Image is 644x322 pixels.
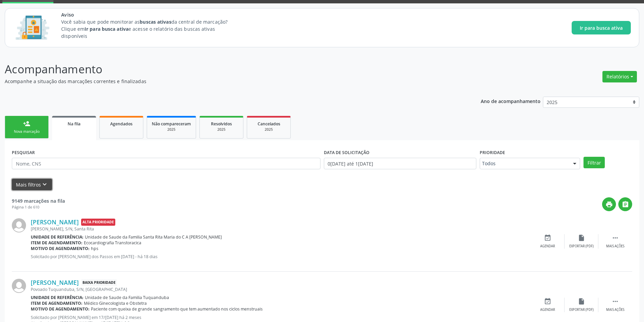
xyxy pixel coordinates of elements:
[61,11,240,18] span: Aviso
[110,121,133,127] span: Agendados
[12,279,26,293] img: img
[606,244,624,249] div: Mais ações
[10,129,44,134] div: Nova marcação
[258,121,280,127] span: Cancelados
[540,244,555,249] div: Agendar
[85,234,222,240] span: Unidade de Saude da Familia Santa Rita Maria do C A [PERSON_NAME]
[480,147,505,158] label: Prioridade
[31,254,531,259] p: Solicitado por [PERSON_NAME] dos Passos em [DATE] - há 18 dias
[5,78,449,85] p: Acompanhe a situação das marcações correntes e finalizadas
[602,197,616,211] button: print
[572,21,631,34] button: Ir para busca ativa
[31,218,79,226] a: [PERSON_NAME]
[85,295,169,300] span: Unidade de Saude da Familia Tuquanduba
[81,219,115,226] span: Alta Prioridade
[31,287,531,292] div: Povoado Tuquanduba, S/N, [GEOGRAPHIC_DATA]
[602,71,637,82] button: Relatórios
[31,300,82,306] b: Item de agendamento:
[152,127,191,132] div: 2025
[618,197,632,211] button: 
[61,18,240,40] p: Você sabia que pode monitorar as da central de marcação? Clique em e acesse o relatório das busca...
[580,24,623,31] span: Ir para busca ativa
[152,121,191,127] span: Não compareceram
[12,218,26,232] img: img
[540,307,555,312] div: Agendar
[544,234,551,242] i: event_available
[41,181,48,188] i: keyboard_arrow_down
[12,204,65,210] div: Página 1 de 610
[482,160,566,167] span: Todos
[84,300,147,306] span: Médico Ginecologista e Obstetra
[31,279,79,286] a: [PERSON_NAME]
[612,234,619,242] i: 
[5,61,449,78] p: Acompanhamento
[12,179,52,191] button: Mais filtroskeyboard_arrow_down
[324,147,369,158] label: DATA DE SOLICITAÇÃO
[605,201,613,208] i: print
[68,121,80,127] span: Na fila
[252,127,286,132] div: 2025
[544,298,551,305] i: event_available
[324,158,476,169] input: Selecione um intervalo
[31,240,82,246] b: Item de agendamento:
[12,158,320,169] input: Nome, CNS
[31,234,84,240] b: Unidade de referência:
[569,244,594,249] div: Exportar (PDF)
[91,246,98,251] span: hps
[612,298,619,305] i: 
[578,234,585,242] i: insert_drive_file
[481,97,541,105] p: Ano de acompanhamento
[622,201,629,208] i: 
[31,295,84,300] b: Unidade de referência:
[569,307,594,312] div: Exportar (PDF)
[13,13,52,43] img: Imagem de CalloutCard
[91,306,263,312] span: Paciente com queixa de grande sangramento que tem aumentado nos ciclos menstruais
[23,120,30,127] div: person_add
[211,121,232,127] span: Resolvidos
[12,147,35,158] label: PESQUISAR
[140,19,171,25] strong: buscas ativas
[12,198,65,204] strong: 9149 marcações na fila
[84,240,141,246] span: Ecocardiografia Transtoracica
[606,307,624,312] div: Mais ações
[85,26,128,32] strong: Ir para busca ativa
[583,157,605,168] button: Filtrar
[205,127,238,132] div: 2025
[31,226,531,232] div: [PERSON_NAME], S/N, Santa Rita
[578,298,585,305] i: insert_drive_file
[81,279,117,286] span: Baixa Prioridade
[31,306,90,312] b: Motivo de agendamento:
[31,246,90,251] b: Motivo de agendamento:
